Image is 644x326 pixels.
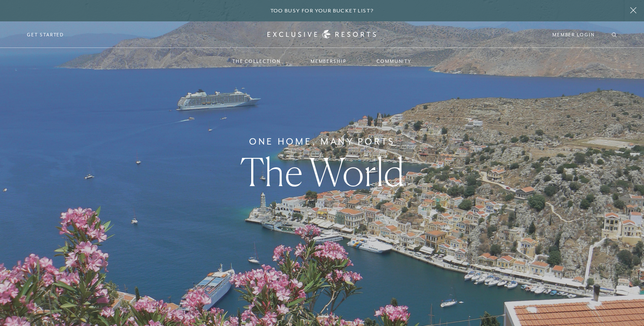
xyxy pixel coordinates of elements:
a: Membership [302,49,355,74]
a: Get Started [27,31,64,39]
a: Community [368,49,420,74]
a: The Collection [224,49,289,74]
h6: One Home, Many Ports [249,135,395,148]
h6: Too busy for your bucket list? [270,7,374,15]
iframe: Qualified Messenger [414,121,644,326]
a: Member Login [552,31,595,39]
h1: The World [240,153,404,191]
